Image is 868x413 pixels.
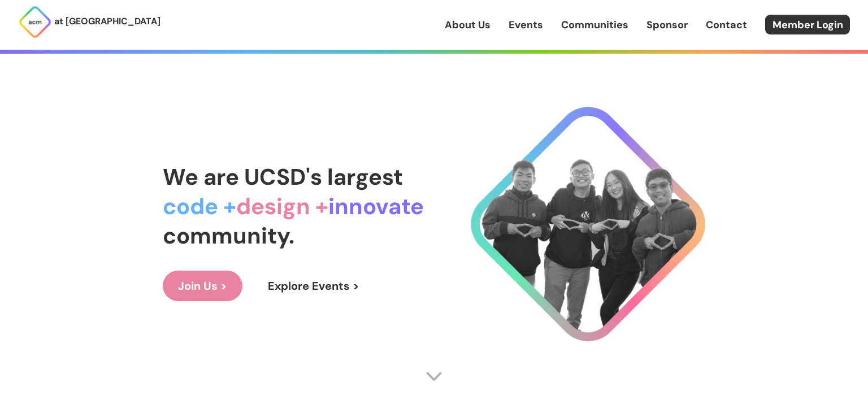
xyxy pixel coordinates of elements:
span: innovate [328,192,424,221]
span: community. [163,221,294,250]
span: We are UCSD's largest [163,162,403,192]
span: code + [163,192,236,221]
img: Scroll Arrow [426,368,442,385]
img: ACM Logo [18,5,52,39]
a: at [GEOGRAPHIC_DATA] [18,5,160,39]
a: Sponsor [646,18,688,32]
span: design + [236,192,328,221]
a: Communities [561,18,628,32]
img: Cool Logo [471,107,705,341]
a: Member Login [765,15,850,34]
a: About Us [445,18,491,32]
a: Contact [706,18,747,32]
p: at [GEOGRAPHIC_DATA] [54,14,160,29]
a: Join Us > [163,271,242,301]
a: Events [509,18,543,32]
a: Explore Events > [253,271,375,301]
